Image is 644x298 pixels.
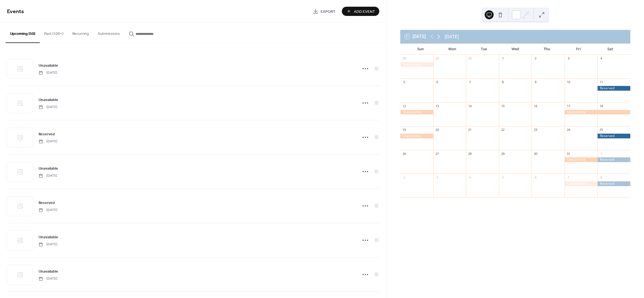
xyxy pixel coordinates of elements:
[597,157,630,162] div: Reserved
[435,104,439,108] div: 13
[39,63,58,69] span: Unavailable
[445,33,459,40] div: [DATE]
[468,104,472,108] div: 14
[39,166,58,172] span: Unavailable
[599,104,603,108] div: 18
[501,56,505,61] div: 1
[354,9,375,15] span: Add Event
[400,62,433,67] div: Unavailable
[7,6,24,17] span: Events
[309,7,340,16] a: Export
[402,80,406,84] div: 5
[39,97,58,103] span: Unavailable
[501,128,505,132] div: 22
[403,33,428,40] button: 21[DATE]
[435,80,439,84] div: 6
[39,131,55,137] span: Reserved
[501,104,505,108] div: 15
[533,56,538,61] div: 2
[435,152,439,156] div: 27
[402,152,406,156] div: 26
[566,152,570,156] div: 31
[565,157,598,162] div: Unavailable
[566,175,570,179] div: 7
[597,86,630,91] div: Reserved
[566,104,570,108] div: 17
[93,23,124,42] button: Submissions
[501,152,505,156] div: 29
[435,56,439,61] div: 29
[402,104,406,108] div: 12
[321,9,335,15] span: Export
[39,268,58,275] a: Unavailable
[599,175,603,179] div: 8
[565,110,630,115] div: Unavailable
[39,62,58,69] a: Unavailable
[599,128,603,132] div: 25
[597,134,630,138] div: Reserved
[39,242,57,247] span: [DATE]
[40,23,68,42] button: Past (100+)
[436,44,468,55] div: Mon
[468,80,472,84] div: 7
[566,56,570,61] div: 3
[468,152,472,156] div: 28
[400,110,433,115] div: Unavailable
[39,200,55,206] a: Reserved
[39,276,57,281] span: [DATE]
[68,23,93,42] button: Recurring
[39,200,55,206] span: Reserved
[501,80,505,84] div: 8
[39,173,57,178] span: [DATE]
[499,44,531,55] div: Wed
[563,44,594,55] div: Fri
[405,44,436,55] div: Sun
[599,56,603,61] div: 4
[599,80,603,84] div: 11
[533,175,538,179] div: 6
[39,131,55,137] a: Reserved
[533,80,538,84] div: 9
[533,152,538,156] div: 30
[39,269,58,275] span: Unavailable
[39,234,58,240] a: Unavailable
[39,97,58,103] a: Unavailable
[6,23,40,43] button: Upcoming (50)
[533,104,538,108] div: 16
[435,128,439,132] div: 20
[39,139,57,144] span: [DATE]
[39,165,58,172] a: Unavailable
[39,105,57,110] span: [DATE]
[565,181,598,186] div: Unavailable
[468,175,472,179] div: 4
[39,70,57,75] span: [DATE]
[342,7,379,16] button: Add Event
[435,175,439,179] div: 3
[400,134,433,138] div: Unavailable
[402,128,406,132] div: 19
[597,181,630,186] div: Reserved
[566,128,570,132] div: 24
[468,56,472,61] div: 30
[566,80,570,84] div: 10
[531,44,563,55] div: Thu
[468,128,472,132] div: 21
[39,208,57,213] span: [DATE]
[468,44,499,55] div: Tue
[402,175,406,179] div: 2
[39,234,58,240] span: Unavailable
[533,128,538,132] div: 23
[594,44,626,55] div: Sat
[402,56,406,61] div: 28
[599,152,603,156] div: 1
[501,175,505,179] div: 5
